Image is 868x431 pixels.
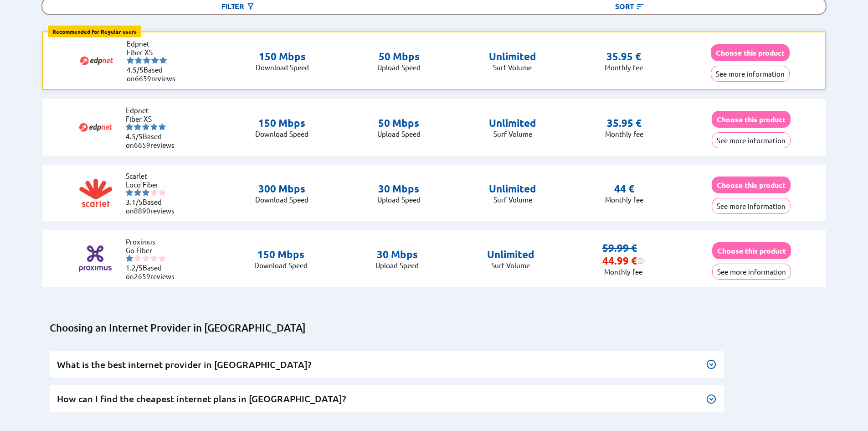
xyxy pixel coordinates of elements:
img: starnr5 [159,254,166,262]
li: Edpnet [127,39,181,48]
p: 50 Mbps [377,117,421,130]
img: starnr1 [126,254,133,262]
li: Edpnet [126,106,180,114]
img: Button open the filtering menu [246,2,255,11]
p: Upload Speed [377,195,421,204]
h3: What is the best internet provider in [GEOGRAPHIC_DATA]? [57,358,717,371]
img: starnr2 [134,123,141,130]
a: Choose this product [712,115,791,124]
img: starnr3 [142,189,149,196]
p: 44 € [614,182,634,195]
p: 35.95 € [607,117,642,130]
span: 3.1/5 [126,197,143,206]
button: See more information [712,132,791,148]
p: 50 Mbps [377,50,421,63]
button: Choose this product [711,44,790,61]
button: Choose this product [712,111,791,128]
li: Based on reviews [126,132,180,149]
img: starnr5 [159,123,166,130]
li: Loco Fiber [126,180,180,189]
s: 59.99 € [602,242,637,254]
span: 4.5/5 [127,65,144,74]
p: Download Speed [256,63,309,72]
p: Upload Speed [375,261,419,270]
h2: Choosing an Internet Provider in [GEOGRAPHIC_DATA] [50,322,826,334]
p: 150 Mbps [254,248,308,261]
img: starnr4 [150,254,158,262]
p: Download Speed [255,195,308,204]
img: information [637,257,644,265]
img: starnr2 [134,189,141,196]
span: 8890 [134,206,150,215]
p: 300 Mbps [255,182,308,195]
a: Choose this product [712,246,791,255]
img: Logo of Proximus [77,240,113,277]
a: See more information [712,202,791,210]
p: Monthly fee [605,63,643,72]
a: Choose this product [711,48,790,57]
img: starnr3 [143,57,150,64]
li: Based on reviews [126,263,180,280]
span: 6659 [134,140,150,149]
p: Monthly fee [605,130,643,138]
span: 1.2/5 [126,263,143,272]
li: Go Fiber [126,246,180,254]
li: Scarlet [126,171,180,180]
p: 30 Mbps [375,248,419,261]
p: Download Speed [255,130,308,138]
p: 150 Mbps [256,50,309,63]
a: See more information [711,69,790,78]
img: Logo of Edpnet [78,42,115,79]
img: starnr1 [126,189,133,196]
button: See more information [711,66,790,82]
p: Surf Volume [489,195,536,204]
p: Upload Speed [377,63,421,72]
img: starnr2 [134,254,141,262]
img: starnr1 [126,123,133,130]
li: Fiber XS [126,114,180,123]
button: See more information [712,198,791,214]
p: Unlimited [489,50,536,63]
img: starnr5 [159,57,167,64]
img: Logo of Edpnet [77,109,114,145]
a: See more information [712,267,791,276]
a: See more information [712,136,791,145]
b: Recommended for Regular users [52,28,137,35]
img: starnr4 [150,123,158,130]
li: Based on reviews [127,65,181,83]
h3: How can I find the cheapest internet plans in [GEOGRAPHIC_DATA]? [57,393,717,405]
p: Download Speed [254,261,308,270]
span: 2659 [134,272,150,280]
p: Surf Volume [487,261,534,270]
button: Choose this product [712,242,791,259]
p: Unlimited [487,248,534,261]
p: 35.95 € [606,50,641,63]
button: Choose this product [712,177,791,193]
img: starnr3 [142,123,149,130]
img: starnr4 [150,189,158,196]
p: Upload Speed [377,130,421,138]
p: Unlimited [489,182,536,195]
img: starnr3 [142,254,149,262]
p: Monthly fee [602,267,644,276]
img: Logo of Scarlet [77,175,114,211]
p: 30 Mbps [377,182,421,195]
button: See more information [712,264,791,280]
img: Button to expand the text [706,394,717,405]
img: starnr5 [159,189,166,196]
p: Surf Volume [489,130,536,138]
img: starnr1 [127,57,134,64]
span: 4.5/5 [126,132,143,140]
img: Button open the sorting menu [636,2,645,11]
img: starnr4 [151,57,159,64]
img: Button to expand the text [706,359,717,370]
img: starnr2 [135,57,142,64]
p: Surf Volume [489,63,536,72]
li: Based on reviews [126,197,180,215]
div: 44.99 € [602,254,644,267]
li: Fiber XS [127,48,181,57]
a: Choose this product [712,181,791,189]
p: Unlimited [489,117,536,130]
li: Proximus [126,237,180,246]
p: Monthly fee [605,195,643,204]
